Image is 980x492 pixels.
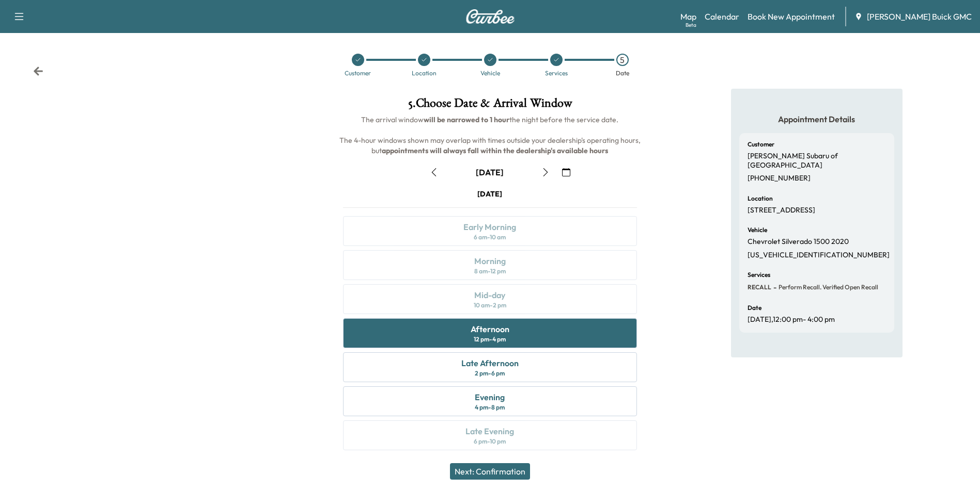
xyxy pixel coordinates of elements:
[616,54,629,66] div: 5
[748,141,774,147] h6: Customer
[748,195,773,202] h6: Location
[748,10,835,23] a: Book New Appointment
[382,146,608,155] b: appointments will always fall within the dealership's available hours
[748,272,770,278] h6: Services
[748,251,890,260] p: [US_VEHICLE_IDENTIFICATION_NUMBER]
[480,70,500,76] div: Vehicle
[450,463,530,480] button: Next: Confirmation
[424,115,509,124] b: will be narrowed to 1 hour
[771,282,776,292] span: -
[680,10,696,23] a: MapBeta
[776,283,878,291] span: Perform Recall. Verified Open Recall
[748,315,835,324] p: [DATE] , 12:00 pm - 4:00 pm
[748,237,849,247] p: Chevrolet Silverado 1500 2020
[345,70,371,76] div: Customer
[461,357,519,369] div: Late Afternoon
[335,97,645,114] h1: 5 . Choose Date & Arrival Window
[471,323,509,335] div: Afternoon
[33,66,43,76] div: Back
[476,167,504,178] div: [DATE]
[748,305,761,311] h6: Date
[477,189,502,199] div: [DATE]
[705,10,739,23] a: Calendar
[475,391,505,403] div: Evening
[748,152,886,170] p: [PERSON_NAME] Subaru of [GEOGRAPHIC_DATA]
[545,70,568,76] div: Services
[475,403,505,412] div: 4 pm - 8 pm
[739,113,894,125] h5: Appointment Details
[867,10,972,23] span: [PERSON_NAME] Buick GMC
[686,21,696,29] div: Beta
[748,174,811,183] p: [PHONE_NUMBER]
[748,283,771,291] span: RECALL
[339,115,642,155] span: The arrival window the night before the service date. The 4-hour windows shown may overlap with t...
[465,9,515,24] img: Curbee Logo
[748,227,767,233] h6: Vehicle
[412,70,437,76] div: Location
[475,369,505,378] div: 2 pm - 6 pm
[616,70,629,76] div: Date
[474,335,506,343] div: 12 pm - 4 pm
[748,206,815,215] p: [STREET_ADDRESS]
